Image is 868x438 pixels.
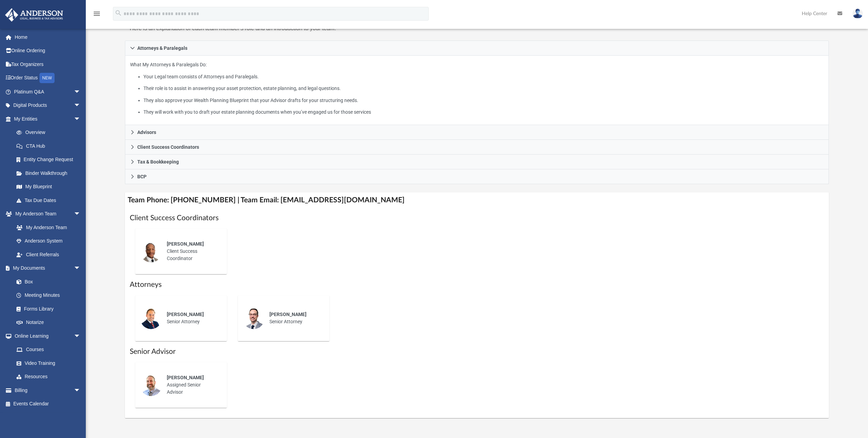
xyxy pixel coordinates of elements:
[167,312,204,317] span: [PERSON_NAME]
[130,213,824,223] h1: Client Success Coordinators
[10,180,88,194] a: My Blueprint
[10,126,91,139] a: Overview
[140,374,162,396] img: thumbnail
[74,112,88,126] span: arrow_drop_down
[140,307,162,329] img: thumbnail
[167,241,204,247] span: [PERSON_NAME]
[74,207,88,221] span: arrow_drop_down
[10,153,91,167] a: Entity Change Request
[137,46,187,50] span: Attorneys & Paralegals
[10,302,84,316] a: Forms Library
[137,130,156,135] span: Advisors
[10,370,88,384] a: Resources
[137,174,147,179] span: BCP
[10,316,88,329] a: Notarize
[853,9,863,19] img: User Pic
[125,41,829,56] a: Attorneys & Paralegals
[5,261,88,275] a: My Documentsarrow_drop_down
[74,261,88,276] span: arrow_drop_down
[137,159,179,164] span: Tax & Bookkeeping
[130,60,824,116] p: What My Attorneys & Paralegals Do:
[140,240,162,262] img: thumbnail
[115,9,122,17] i: search
[10,343,88,357] a: Courses
[5,30,91,44] a: Home
[74,99,88,113] span: arrow_drop_down
[93,13,101,18] a: menu
[143,108,824,116] li: They will work with you to draft your estate planning documents when you’ve engaged us for those ...
[162,306,222,330] div: Senior Attorney
[5,112,91,126] a: My Entitiesarrow_drop_down
[10,234,88,248] a: Anderson System
[243,307,265,329] img: thumbnail
[10,248,88,261] a: Client Referrals
[143,96,824,105] li: They also approve your Wealth Planning Blueprint that your Advisor drafts for your structuring ne...
[74,383,88,397] span: arrow_drop_down
[5,383,91,397] a: Billingarrow_drop_down
[10,193,91,207] a: Tax Due Dates
[39,73,55,83] div: NEW
[5,397,91,411] a: Events Calendar
[125,192,829,208] h4: Team Phone: [PHONE_NUMBER] | Team Email: [EMAIL_ADDRESS][DOMAIN_NAME]
[10,166,91,180] a: Binder Walkthrough
[3,8,65,22] img: Anderson Advisors Platinum Portal
[5,207,88,221] a: My Anderson Teamarrow_drop_down
[5,57,91,71] a: Tax Organizers
[10,356,84,370] a: Video Training
[130,347,824,357] h1: Senior Advisor
[125,169,829,184] a: BCP
[5,71,91,85] a: Order StatusNEW
[5,329,88,343] a: Online Learningarrow_drop_down
[10,221,84,234] a: My Anderson Team
[10,289,88,302] a: Meeting Minutes
[125,155,829,169] a: Tax & Bookkeeping
[137,145,199,149] span: Client Success Coordinators
[74,85,88,99] span: arrow_drop_down
[162,236,222,267] div: Client Success Coordinator
[125,56,829,125] div: Attorneys & Paralegals
[162,369,222,401] div: Assigned Senior Advisor
[143,72,824,81] li: Your Legal team consists of Attorneys and Paralegals.
[130,280,824,290] h1: Attorneys
[74,329,88,343] span: arrow_drop_down
[5,99,91,112] a: Digital Productsarrow_drop_down
[5,85,91,99] a: Platinum Q&Aarrow_drop_down
[125,125,829,140] a: Advisors
[265,306,325,330] div: Senior Attorney
[93,10,101,18] i: menu
[125,140,829,155] a: Client Success Coordinators
[5,44,91,58] a: Online Ordering
[10,139,91,153] a: CTA Hub
[10,275,84,289] a: Box
[167,375,204,380] span: [PERSON_NAME]
[143,84,824,93] li: Their role is to assist in answering your asset protection, estate planning, and legal questions.
[269,312,306,317] span: [PERSON_NAME]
